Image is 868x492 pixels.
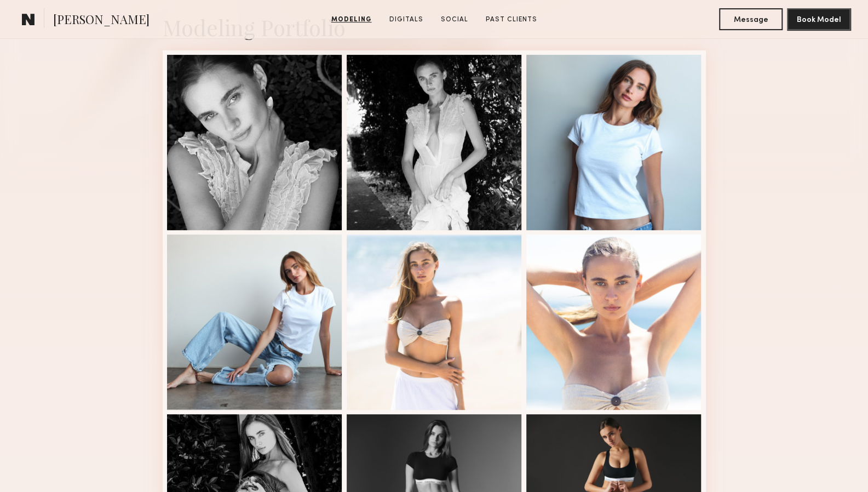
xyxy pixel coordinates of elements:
a: Book Model [787,14,850,24]
span: [PERSON_NAME] [53,11,150,30]
a: Modeling [327,15,376,25]
a: Social [436,15,473,25]
button: Book Model [787,8,850,30]
a: Digitals [385,15,428,25]
a: Past Clients [481,15,542,25]
button: Message [719,8,783,30]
